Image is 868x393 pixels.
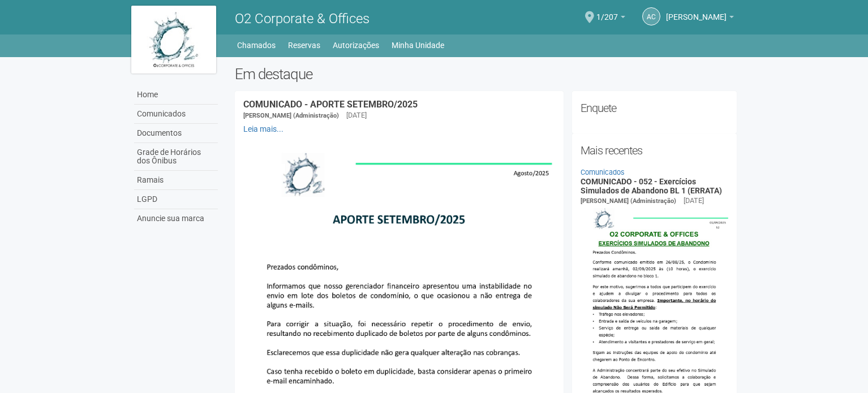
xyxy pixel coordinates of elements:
[131,6,216,74] img: logo.jpg
[684,196,704,206] div: [DATE]
[134,171,218,190] a: Ramais
[581,177,722,195] a: COMUNICADO - 052 - Exercícios Simulados de Abandono BL 1 (ERRATA)
[642,7,660,25] a: AC
[243,124,283,133] a: Leia mais...
[288,37,320,53] a: Reservas
[235,11,369,27] span: O2 Corporate & Offices
[392,37,444,53] a: Minha Unidade
[237,37,276,53] a: Chamados
[333,37,379,53] a: Autorizações
[235,66,737,83] h2: Em destaque
[581,142,728,159] h2: Mais recentes
[666,14,734,23] a: [PERSON_NAME]
[666,2,727,21] span: Andréa Cunha
[581,168,625,176] a: Comunicados
[581,100,728,116] h2: Enquete
[134,209,218,228] a: Anuncie sua marca
[134,143,218,171] a: Grade de Horários dos Ônibus
[243,112,339,119] span: [PERSON_NAME] (Administração)
[596,14,625,23] a: 1/207
[346,110,367,120] div: [DATE]
[134,105,218,124] a: Comunicados
[134,85,218,105] a: Home
[134,190,218,209] a: LGPD
[596,2,618,21] span: 1/207
[134,124,218,143] a: Documentos
[243,99,418,110] a: COMUNICADO - APORTE SETEMBRO/2025
[581,197,676,205] span: [PERSON_NAME] (Administração)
